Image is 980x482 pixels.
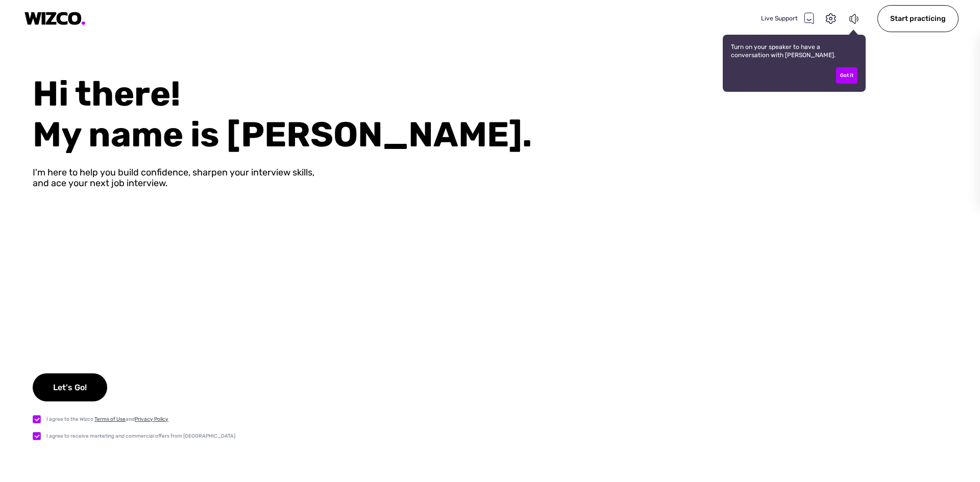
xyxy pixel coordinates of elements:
[33,73,980,155] div: Hi there! My name is [PERSON_NAME].
[94,416,126,422] a: Terms of Use
[46,415,168,423] div: I agree to the Wizco and
[135,416,168,422] a: Privacy Policy
[33,373,107,401] div: Let's Go!
[24,12,86,26] img: logo
[33,167,314,189] div: I'm here to help you build confidence, sharpen your interview skills, and ace your next job inter...
[723,35,866,92] div: Turn on your speaker to have a conversation with [PERSON_NAME].
[46,432,235,440] div: I agree to receive marketing and commercial offers from [GEOGRAPHIC_DATA]
[761,12,814,24] div: Live Support
[836,67,857,84] div: Got it
[877,5,959,32] div: Start practicing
